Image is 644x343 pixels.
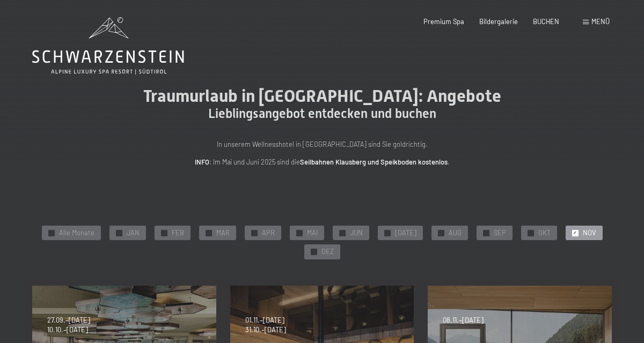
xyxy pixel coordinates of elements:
[439,230,443,236] span: ✓
[143,86,501,106] span: Traumurlaub in [GEOGRAPHIC_DATA]: Angebote
[207,230,210,236] span: ✓
[47,325,90,335] span: 10.10.–[DATE]
[208,106,436,121] span: Lieblingsangebot entdecken und buchen
[449,228,462,238] span: AUG
[49,230,53,236] span: ✓
[484,230,488,236] span: ✓
[127,228,140,238] span: JAN
[583,228,596,238] span: NOV
[47,316,90,325] span: 27.09.–[DATE]
[307,228,318,238] span: MAI
[312,249,316,255] span: ✓
[423,17,464,26] a: Premium Spa
[107,156,537,167] p: : Im Mai und Juni 2025 sind die .
[533,17,559,26] a: BUCHEN
[245,316,286,325] span: 01.11.–[DATE]
[262,228,275,238] span: APR
[162,230,166,236] span: ✓
[216,228,230,238] span: MAR
[107,139,537,150] p: In unserem Wellnesshotel in [GEOGRAPHIC_DATA] sind Sie goldrichtig.
[479,17,518,26] a: Bildergalerie
[443,316,484,325] span: 08.11.–[DATE]
[59,228,94,238] span: Alle Monate
[195,158,209,166] strong: INFO
[538,228,551,238] span: OKT
[340,230,344,236] span: ✓
[321,247,334,257] span: DEZ
[395,228,416,238] span: [DATE]
[300,158,448,166] strong: Seilbahnen Klausberg und Speikboden kostenlos
[252,230,256,236] span: ✓
[117,230,121,236] span: ✓
[494,228,506,238] span: SEP
[297,230,301,236] span: ✓
[385,230,389,236] span: ✓
[172,228,184,238] span: FEB
[573,230,577,236] span: ✓
[529,230,532,236] span: ✓
[591,17,610,26] span: Menü
[245,325,286,335] span: 31.10.–[DATE]
[350,228,363,238] span: JUN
